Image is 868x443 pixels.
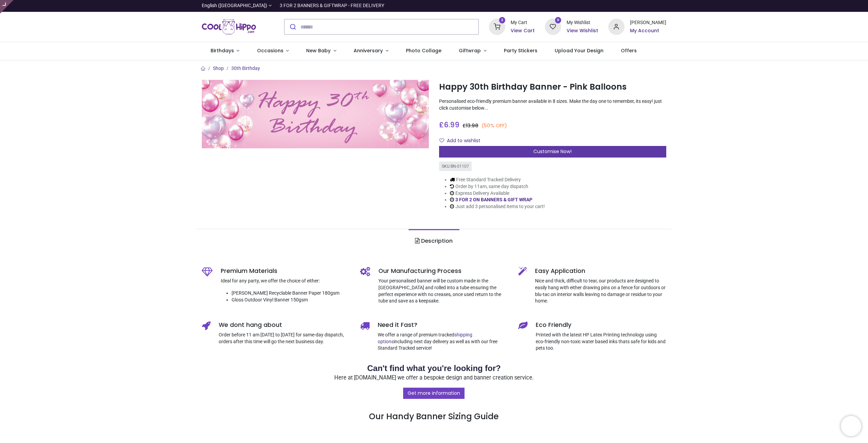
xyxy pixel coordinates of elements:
[232,290,350,297] li: [PERSON_NAME] Recyclable Banner Paper 180gsm
[555,47,604,54] span: Upload Your Design
[499,17,506,23] sup: 2
[511,27,535,34] a: View Cart
[202,387,666,422] h3: Our Handy Banner Sizing Guide
[533,148,572,155] span: Customise Now!
[567,19,598,26] div: My Wishlist
[535,278,666,304] p: Nice and thick, difficult to tear, our products are designed to easily hang with either drawing p...
[232,297,350,303] li: Gloss Outdoor Vinyl Banner 150gsm
[630,27,666,34] a: My Account
[545,24,561,29] a: 0
[202,42,248,60] a: Birthdays
[504,47,537,54] span: Party Stickers
[202,80,429,148] img: Happy 30th Birthday Banner - Pink Balloons
[403,388,465,399] a: Get more information
[345,42,397,60] a: Anniversary
[378,332,508,352] p: We offer a range of premium tracked including next day delivery as well as with our free Standard...
[221,278,350,284] p: Ideal for any party, we offer the choice of either:
[439,81,666,93] h1: Happy 30th Birthday Banner - Pink Balloons
[841,416,861,436] iframe: Brevo live chat
[298,42,345,60] a: New Baby
[450,42,495,60] a: Giftwrap
[450,190,545,197] li: Express Delivery Available
[202,363,666,374] h2: Can't find what you're looking for?
[450,203,545,210] li: Just add 3 personalised items to your cart!
[630,19,666,26] div: [PERSON_NAME]
[231,66,260,71] a: 30th Birthday
[462,122,478,129] span: £
[466,122,478,129] span: 13.98
[406,47,441,54] span: Photo Collage
[536,321,666,329] h5: Eco Friendly
[535,267,666,275] h5: Easy Application
[202,374,666,382] p: Here at [DOMAIN_NAME] we offer a bespoke design and banner creation service.
[511,19,535,26] div: My Cart
[280,2,384,9] div: 3 FOR 2 BANNERS & GIFTWRAP - FREE DELIVERY
[459,47,481,54] span: Giftwrap
[284,19,300,34] button: Submit
[439,98,666,111] p: Personalised eco-friendly premium banner available in 8 sizes. Make the day one to remember, its ...
[213,66,224,71] a: Shop
[439,162,472,171] div: SKU: BN-01107
[219,332,350,345] p: Order before 11 am [DATE] to [DATE] for same-day dispatch, orders after this time will go the nex...
[248,42,298,60] a: Occasions
[354,47,383,54] span: Anniversary
[536,332,666,352] p: Printed with the latest HP Latex Printing technology using eco-friendly non-toxic water based ink...
[221,267,350,275] h5: Premium Materials
[211,47,234,54] span: Birthdays
[621,47,637,54] span: Offers
[489,24,505,29] a: 2
[378,332,472,344] a: shipping options
[439,120,459,130] span: £
[439,138,444,143] i: Add to wishlist
[450,183,545,190] li: Order by 11am, same day dispatch
[439,135,486,147] button: Add to wishlistAdd to wishlist
[555,17,561,23] sup: 0
[409,229,459,253] a: Description
[455,197,532,202] a: 3 FOR 2 ON BANNERS & GIFT WRAP
[378,267,508,275] h5: Our Manufacturing Process
[202,17,256,36] a: Logo of Cool Hippo
[202,2,272,9] a: English ([GEOGRAPHIC_DATA])
[481,122,507,129] small: (50% OFF)
[202,17,256,36] img: Cool Hippo
[306,47,331,54] span: New Baby
[257,47,283,54] span: Occasions
[450,177,545,183] li: Free Standard Tracked Delivery
[378,321,508,329] h5: Need it Fast?
[378,278,508,304] p: Your personalised banner will be custom made in the [GEOGRAPHIC_DATA] and rolled into a tube ensu...
[219,321,350,329] h5: We dont hang about
[567,27,598,34] a: View Wishlist
[444,120,459,130] span: 6.99
[524,2,666,9] iframe: Customer reviews powered by Trustpilot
